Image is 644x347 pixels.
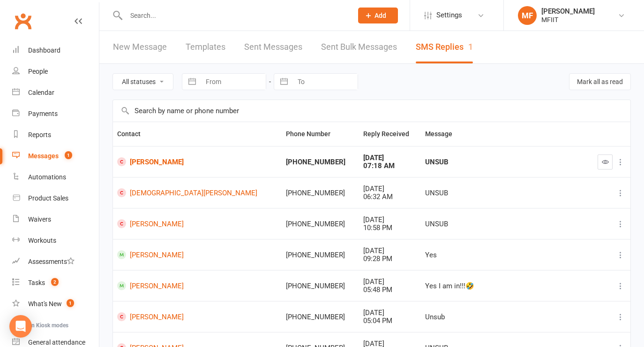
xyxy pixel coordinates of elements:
div: Product Sales [28,194,68,202]
a: Workouts [12,230,99,251]
div: General attendance [28,339,85,346]
div: Payments [28,110,58,117]
div: [DATE] [363,309,417,317]
input: From [201,74,266,90]
a: New Message [113,31,167,63]
div: Waivers [28,216,51,223]
div: Open Intercom Messenger [9,315,32,338]
div: Dashboard [28,46,60,54]
a: Tasks 2 [12,272,99,293]
div: 10:58 PM [363,224,417,232]
div: MFIIT [541,15,595,24]
a: Automations [12,167,99,188]
a: Assessments [12,251,99,272]
div: Yes I am in!!!🤣 [425,282,584,290]
div: [PHONE_NUMBER] [286,189,355,197]
div: UNSUB [425,220,584,228]
div: Workouts [28,237,56,244]
a: [PERSON_NAME] [117,312,277,321]
a: Reports [12,124,99,146]
div: 09:28 PM [363,255,417,263]
a: Sent Messages [244,31,302,63]
a: [PERSON_NAME] [117,250,277,259]
div: 05:04 PM [363,317,417,325]
span: 1 [67,299,74,307]
a: [PERSON_NAME] [117,219,277,228]
input: Search... [123,9,346,22]
div: Assessments [28,258,75,265]
input: Search by name or phone number [113,100,630,122]
div: [DATE] [363,185,417,193]
div: [PHONE_NUMBER] [286,158,355,166]
div: Calendar [28,89,54,96]
a: What's New1 [12,293,99,315]
div: [PERSON_NAME] [541,7,595,15]
th: Reply Received [359,122,421,146]
div: [DATE] [363,247,417,255]
div: [PHONE_NUMBER] [286,282,355,290]
th: Contact [113,122,282,146]
a: Sent Bulk Messages [321,31,397,63]
th: Message [421,122,588,146]
div: [DATE] [363,216,417,224]
div: UNSUB [425,158,584,166]
div: 05:48 PM [363,286,417,294]
a: Templates [186,31,225,63]
div: Messages [28,152,59,160]
a: Clubworx [11,9,35,33]
div: Unsub [425,313,584,321]
div: Automations [28,173,66,181]
div: [DATE] [363,154,417,162]
div: What's New [28,300,62,308]
a: Payments [12,103,99,124]
a: [PERSON_NAME] [117,157,277,166]
a: Waivers [12,209,99,230]
span: Settings [436,5,462,26]
th: Phone Number [282,122,359,146]
div: Yes [425,251,584,259]
div: Tasks [28,279,45,286]
div: [DATE] [363,278,417,286]
button: Add [358,8,398,23]
a: Calendar [12,82,99,103]
div: [PHONE_NUMBER] [286,220,355,228]
div: 1 [468,42,473,52]
button: Mark all as read [569,73,631,90]
div: UNSUB [425,189,584,197]
input: To [292,74,358,90]
div: 07:18 AM [363,162,417,170]
div: Reports [28,131,51,139]
a: Messages 1 [12,146,99,167]
div: 06:32 AM [363,193,417,201]
div: People [28,68,48,75]
a: [DEMOGRAPHIC_DATA][PERSON_NAME] [117,188,277,197]
div: [PHONE_NUMBER] [286,251,355,259]
span: 1 [65,151,72,159]
a: People [12,61,99,82]
a: SMS Replies1 [416,31,473,63]
a: [PERSON_NAME] [117,281,277,290]
a: Product Sales [12,188,99,209]
span: 2 [51,278,59,286]
span: Add [374,12,386,19]
a: Dashboard [12,40,99,61]
div: [PHONE_NUMBER] [286,313,355,321]
div: MF [518,6,537,25]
